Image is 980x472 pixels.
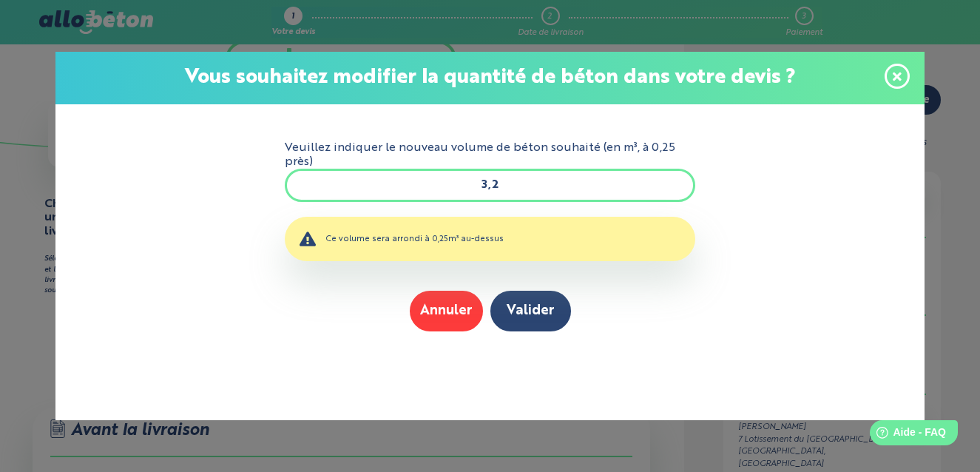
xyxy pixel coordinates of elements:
button: Valider [490,291,571,331]
button: Annuler [410,291,483,331]
label: Veuillez indiquer le nouveau volume de béton souhaité (en m³, à 0,25 près) [285,141,696,169]
iframe: Help widget launcher [848,414,964,456]
p: Vous souhaitez modifier la quantité de béton dans votre devis ? [70,67,910,90]
input: xxx [285,169,696,201]
div: Ce volume sera arrondi à 0,25m³ au-dessus [285,217,696,261]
